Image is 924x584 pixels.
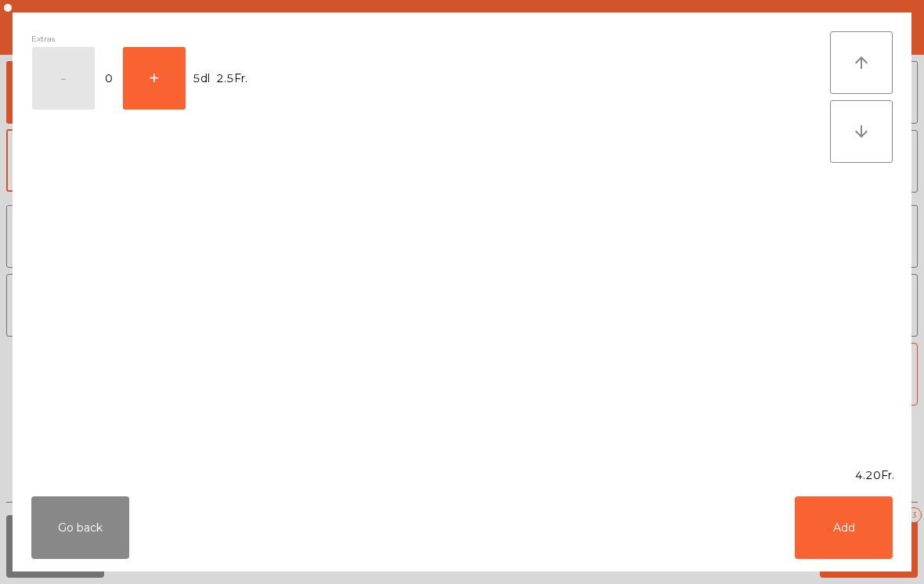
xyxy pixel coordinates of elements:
[852,122,871,141] i: arrow_downward
[13,467,911,484] div: 4.20Fr.
[795,496,893,559] button: Add
[193,68,210,89] span: 5dl
[830,100,893,163] button: arrow_downward
[31,496,129,559] button: Go back
[830,31,893,94] button: arrow_upward
[123,47,186,110] button: +
[31,31,830,46] div: Extras
[852,53,871,72] i: arrow_upward
[96,68,121,89] span: 0
[216,68,247,89] span: 2.5Fr.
